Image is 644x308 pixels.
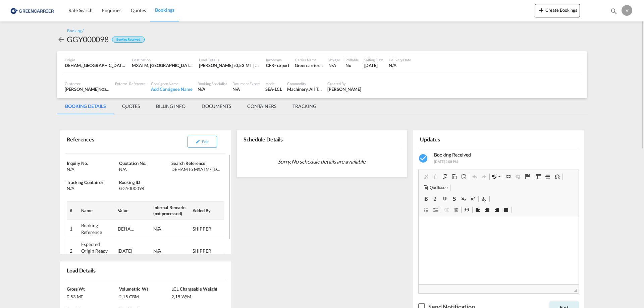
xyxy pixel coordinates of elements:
div: icon-arrow-left [57,34,67,45]
span: Quellcode [429,185,447,191]
div: Destination [132,57,194,62]
div: icon-magnify [610,7,618,17]
a: Tiefgestellt [459,194,468,203]
div: Created By [327,81,361,86]
div: [PERSON_NAME] : 0,53 MT | Volumetric Wt : 2,15 CBM | Chargeable Wt : 2,15 W/M [199,62,261,68]
span: Enquiries [102,7,121,13]
span: Bookings [155,7,174,13]
a: Einzug vergrößern [451,205,461,214]
a: Einzug verkleinern [442,205,451,214]
a: Aus Word einfügen [459,172,468,181]
div: Load Details [199,57,261,62]
div: N/A [153,248,173,254]
a: Rückgängig (Strg+Z) [470,172,479,181]
div: DEHAM to MXATM/ 20 September, 2025 [171,166,222,172]
a: Tabelle [534,172,543,181]
div: Origin [65,57,126,62]
div: External Reference [115,81,146,86]
span: Rate Search [68,7,93,13]
md-tab-item: QUOTES [114,98,148,114]
div: References [65,133,144,150]
th: Name [78,201,115,219]
a: Rechtsbündig [492,205,501,214]
md-icon: icon-arrow-left [57,36,65,44]
span: Volumetric_Wt [119,286,148,292]
div: SEA-LCL [265,86,282,92]
button: icon-pencilEdit [187,136,217,148]
div: N/A [119,166,170,172]
a: Link einfügen/editieren (Strg+K) [504,172,513,181]
span: Booking ID [119,180,140,185]
a: Wiederherstellen (Strg+Y) [479,172,489,181]
a: Ausschneiden (Strg+X) [421,172,431,181]
a: Link entfernen [513,172,523,181]
md-icon: icon-magnify [610,7,618,15]
div: N/A [328,62,340,68]
div: - export [274,62,289,68]
a: Quellcode [421,183,449,192]
a: Zentriert [483,205,492,214]
span: Booking Received [434,152,471,158]
span: [DATE] 2:08 PM [434,160,458,164]
td: SHIPPER [190,238,224,264]
a: Liste [431,205,440,214]
th: Added By [190,201,224,219]
iframe: WYSIWYG-Editor, editor2 [419,217,579,284]
div: N/A [67,185,117,191]
div: 2,15 CBM [119,292,170,300]
div: 0,53 MT [67,292,117,300]
span: Sorry, No schedule details are available. [275,155,369,168]
th: Internal Remarks (not processed) [151,201,190,219]
a: Kursiv (Strg+I) [431,194,440,203]
a: Sonderzeichen einfügen [552,172,562,181]
div: 20 Sep 2025 [364,62,384,68]
a: Fett (Strg+B) [421,194,431,203]
div: CFR [266,62,274,68]
span: Search Reference [171,161,205,166]
div: Vivian Pump [327,86,361,92]
a: Als Klartext einfügen (Strg+Umschalt+V) [449,172,459,181]
div: Commodity [287,81,322,86]
a: Kopieren (Strg+C) [431,172,440,181]
a: Unterstrichen (Strg+U) [440,194,449,203]
div: MXATM, Altamira, Mexico, Mexico & Central America, Americas [132,62,194,68]
button: icon-plus 400-fgCreate Bookings [535,4,580,17]
div: N/A [232,86,260,92]
td: Booking Reference [78,220,115,238]
div: Consignee Name [151,81,192,86]
div: Load Details [65,264,98,276]
div: N/A [153,226,173,232]
a: Durchgestrichen [449,194,459,203]
div: Rollable [345,57,359,62]
div: V [622,5,632,16]
div: GGY000098 [67,34,109,45]
div: 08.09.25 [118,248,138,254]
a: Formatierung entfernen [479,194,489,203]
div: Sailing Date [364,57,384,62]
a: Zitatblock [462,205,472,214]
div: DEHAM, Hamburg, Germany, Western Europe, Europe [65,62,126,68]
div: [PERSON_NAME] [65,86,110,92]
td: 2 [67,238,78,264]
div: Schedule Details [242,133,321,146]
div: DEHAMOE2511398 [118,226,138,232]
div: Customer [65,81,110,86]
div: N/A [198,86,227,92]
md-tab-item: CONTAINERS [239,98,284,114]
div: Booking Specialist [198,81,227,86]
div: Incoterms [266,57,289,62]
div: Voyage [328,57,340,62]
th: Value [115,201,151,219]
span: Größe ändern [574,289,577,292]
a: Blocksatz [501,205,511,214]
td: SHIPPER [190,220,224,238]
a: Einfügen (Strg+V) [440,172,449,181]
div: Updates [418,133,497,145]
a: Rechtschreibprüfung während der Texteingabe (SCAYT) [490,172,502,181]
img: 1378a7308afe11ef83610d9e779c6b34.png [10,3,55,18]
a: Anker [523,172,532,181]
div: GGY000098 [119,185,170,191]
span: Quotation No. [119,161,146,166]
